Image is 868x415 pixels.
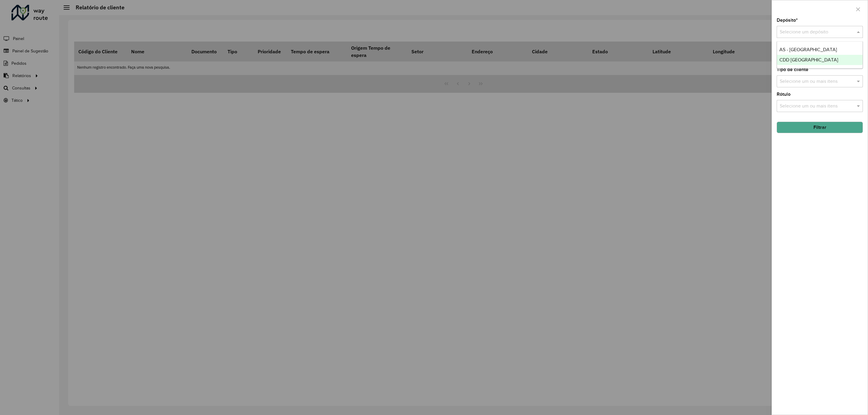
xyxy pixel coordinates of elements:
ng-dropdown-panel: Options list [777,41,863,69]
span: AS - [GEOGRAPHIC_DATA] [779,47,837,52]
label: Rótulo [777,91,791,98]
label: Depósito [777,17,798,24]
button: Filtrar [777,122,863,133]
span: CDD [GEOGRAPHIC_DATA] [779,57,838,62]
label: Tipo de cliente [777,66,808,73]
